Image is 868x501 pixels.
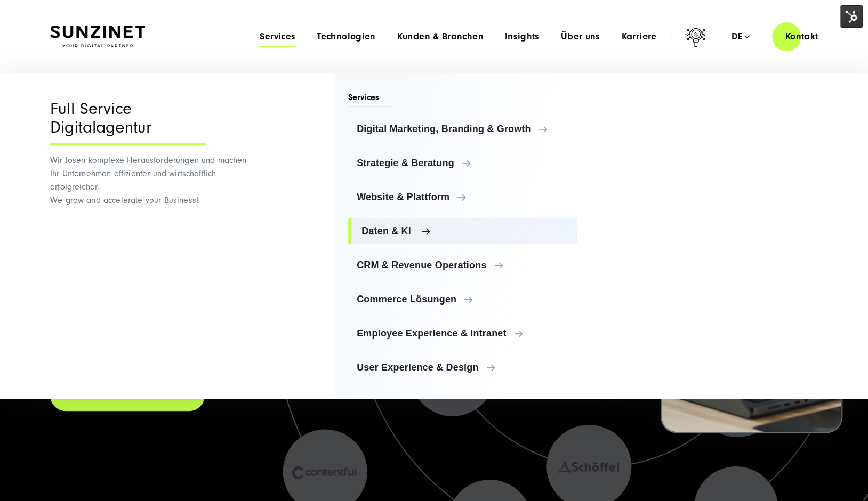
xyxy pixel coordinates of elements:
[621,31,656,42] a: Karriere
[348,218,577,244] a: Daten & KI
[840,5,863,28] img: HubSpot Tools-Menüschalter
[561,31,600,42] a: Über uns
[357,362,568,373] span: User Experience & Design
[357,158,568,168] span: Strategie & Beratung
[348,286,577,312] a: Commerce Lösungen
[317,31,375,42] a: Technologien
[772,21,831,52] a: Kontakt
[50,155,247,205] span: Wir lösen komplexe Herausforderungen und machen Ihr Unternehmen effizienter und wirtschaftlich er...
[505,31,540,42] a: Insights
[348,150,577,176] a: Strategie & Beratung
[357,260,568,270] span: CRM & Revenue Operations
[357,328,568,339] span: Employee Experience & Intranet
[348,184,577,210] a: Website & Plattform
[348,321,577,346] a: Employee Experience & Intranet
[50,100,206,145] div: Full Service Digitalagentur
[348,92,392,107] span: Services
[348,355,577,380] a: User Experience & Design
[397,31,484,42] a: Kunden & Branchen
[731,31,750,42] div: de
[260,31,295,42] a: Services
[348,116,577,142] a: Digital Marketing, Branding & Growth
[348,252,577,278] a: CRM & Revenue Operations
[361,226,568,236] span: Daten & KI
[50,26,145,48] img: SUNZINET Full Service Digital Agentur
[357,192,568,202] span: Website & Plattform
[357,294,568,305] span: Commerce Lösungen
[357,124,568,134] span: Digital Marketing, Branding & Growth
